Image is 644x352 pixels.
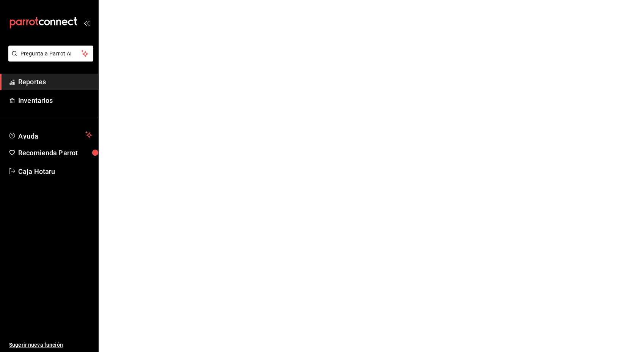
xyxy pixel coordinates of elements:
[18,148,92,158] span: Recomienda Parrot
[8,46,93,62] button: Pregunta a Parrot AI
[18,130,82,139] span: Ayuda
[20,50,82,58] span: Pregunta a Parrot AI
[83,20,90,26] button: open_drawer_menu
[18,166,92,177] span: Caja Hotaru
[18,95,92,106] span: Inventarios
[9,341,92,349] span: Sugerir nueva función
[5,55,93,63] a: Pregunta a Parrot AI
[18,77,92,87] span: Reportes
